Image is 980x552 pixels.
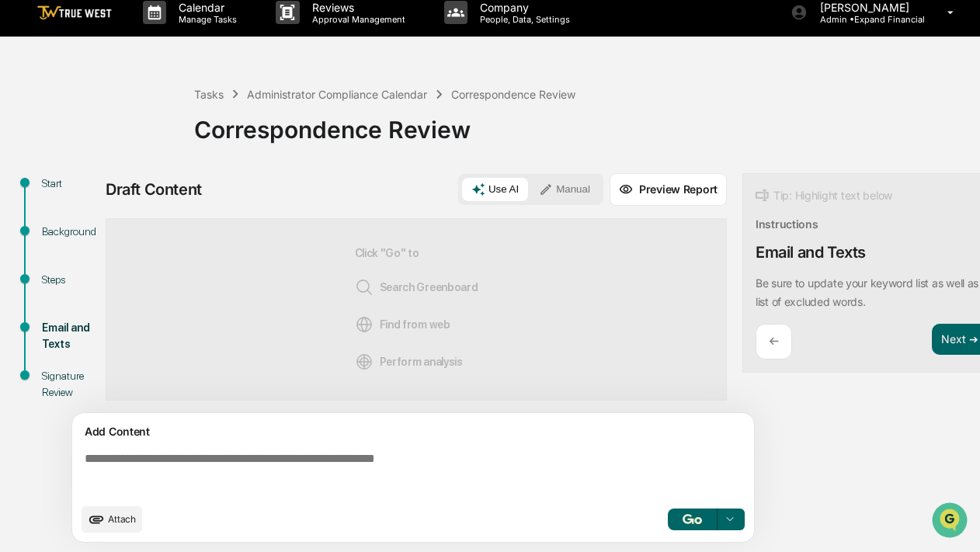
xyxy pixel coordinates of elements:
[53,134,196,146] div: We're available if you need us!
[42,320,96,352] div: Email and Texts
[42,175,96,192] div: Start
[355,278,478,297] span: Search Greenboard
[756,217,818,231] div: Instructions
[82,422,745,441] div: Add Content
[113,196,125,209] div: 🗄️
[300,1,413,14] p: Reviews
[467,1,578,14] p: Company
[9,189,106,217] a: 🖐️Preclearance
[109,262,188,274] a: Powered byPylon
[756,276,978,308] p: Be sure to update your keyword list as well as list of excluded words.
[42,224,96,240] div: Background
[16,196,28,209] div: 🖐️
[194,88,224,101] div: Tasks
[16,118,43,146] img: 1746055101610-c473b297-6a78-478c-a979-82029cc54cd1
[930,501,972,543] iframe: Open customer support
[756,243,866,262] div: Email and Texts
[530,178,599,201] button: Manual
[668,509,718,530] button: Go
[42,368,96,401] div: Signature Review
[82,506,142,533] button: upload document
[31,195,100,210] span: Preclearance
[610,173,727,206] button: Preview Report
[808,1,925,14] p: [PERSON_NAME]
[683,514,701,524] img: Go
[42,272,96,288] div: Steps
[16,32,283,57] p: How can we help?
[53,118,255,134] div: Start new chat
[108,513,136,525] span: Attach
[769,334,779,349] p: ←
[106,180,202,199] div: Draft Content
[355,352,463,371] span: Perform analysis
[9,218,104,246] a: 🔎Data Lookup
[37,5,112,20] img: logo
[300,14,413,25] p: Approval Management
[155,262,188,274] span: Pylon
[462,178,528,201] button: Use AI
[756,186,892,205] div: Tip: Highlight text below
[467,14,578,25] p: People, Data, Settings
[355,278,374,297] img: Search
[16,226,28,238] div: 🔎
[451,88,575,101] div: Correspondence Review
[31,224,98,240] span: Data Lookup
[166,14,245,25] p: Manage Tasks
[355,352,374,371] img: Analysis
[264,123,283,141] button: Start new chat
[166,1,245,14] p: Calendar
[808,14,925,25] p: Admin • Expand Financial
[355,315,450,334] span: Find from web
[106,189,199,217] a: 🗄️Attestations
[355,315,374,334] img: Web
[355,244,478,375] div: Click "Go" to
[128,195,193,210] span: Attestations
[194,103,972,144] div: Correspondence Review
[247,88,427,101] div: Administrator Compliance Calendar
